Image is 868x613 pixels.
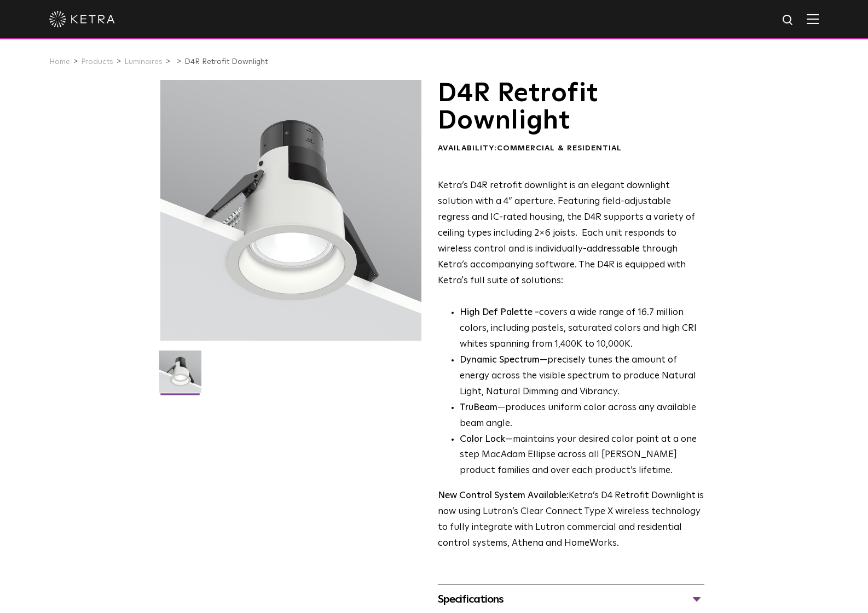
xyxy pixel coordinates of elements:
[438,488,704,552] p: Ketra’s D4 Retrofit Downlight is now using Lutron’s Clear Connect Type X wireless technology to f...
[81,58,113,66] a: Products
[460,403,497,412] strong: TruBeam
[49,11,115,27] img: ketra-logo-2019-white
[460,400,704,432] li: —produces uniform color across any available beam angle.
[460,305,704,353] p: covers a wide range of 16.7 million colors, including pastels, saturated colors and high CRI whit...
[460,308,539,317] strong: High Def Palette -
[438,178,704,289] p: Ketra’s D4R retrofit downlight is an elegant downlight solution with a 4” aperture. Featuring fie...
[497,144,622,152] span: Commercial & Residential
[438,80,704,135] h1: D4R Retrofit Downlight
[782,14,795,27] img: search icon
[159,351,201,401] img: D4R Retrofit Downlight
[460,355,540,365] strong: Dynamic Spectrum
[460,432,704,480] li: —maintains your desired color point at a one step MacAdam Ellipse across all [PERSON_NAME] produc...
[460,353,704,400] li: —precisely tunes the amount of energy across the visible spectrum to produce Natural Light, Natur...
[49,58,70,66] a: Home
[184,58,268,66] a: D4R Retrofit Downlight
[438,591,704,608] div: Specifications
[124,58,163,66] a: Luminaires
[460,435,505,444] strong: Color Lock
[438,491,569,500] strong: New Control System Available:
[438,143,704,154] div: Availability:
[807,14,819,24] img: Hamburger%20Nav.svg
